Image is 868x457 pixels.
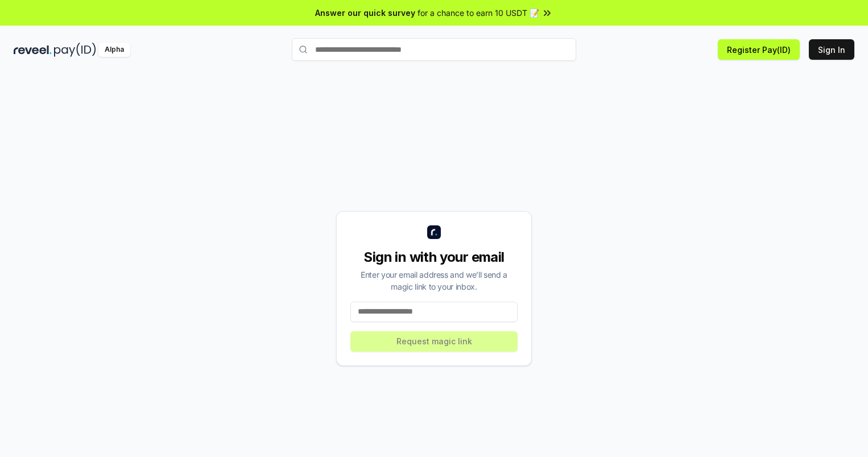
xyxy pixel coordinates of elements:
div: Sign in with your email [350,248,518,266]
img: pay_id [54,43,96,57]
div: Enter your email address and we’ll send a magic link to your inbox. [350,269,518,293]
button: Sign In [809,39,854,60]
span: for a chance to earn 10 USDT 📝 [418,7,539,19]
button: Register Pay(ID) [718,39,800,60]
img: reveel_dark [14,43,52,57]
div: Alpha [98,43,130,57]
span: Answer our quick survey [315,7,415,19]
img: logo_small [427,225,441,239]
